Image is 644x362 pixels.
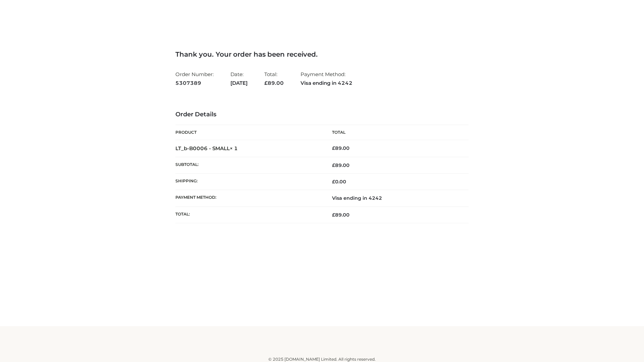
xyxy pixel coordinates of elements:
td: Visa ending in 4242 [322,190,469,206]
li: Date: [230,68,248,89]
span: £ [332,179,335,185]
strong: Visa ending in 4242 [301,79,353,87]
span: £ [332,145,335,151]
span: 89.00 [332,212,350,218]
strong: LT_b-B0006 - SMALL [175,145,238,152]
th: Payment method: [175,190,322,206]
strong: [DATE] [230,79,248,87]
span: £ [264,80,268,86]
bdi: 0.00 [332,179,346,185]
strong: 5307389 [175,79,214,87]
span: £ [332,212,335,218]
bdi: 89.00 [332,145,350,151]
th: Subtotal: [175,157,322,173]
h3: Thank you. Your order has been received. [175,50,469,58]
span: £ [332,162,335,168]
h3: Order Details [175,111,469,118]
li: Order Number: [175,68,214,89]
th: Total [322,125,469,140]
li: Payment Method: [301,68,353,89]
span: 89.00 [332,162,350,168]
strong: × 1 [230,145,238,152]
span: 89.00 [264,80,284,86]
th: Total: [175,206,322,223]
th: Product [175,125,322,140]
li: Total: [264,68,284,89]
th: Shipping: [175,174,322,190]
